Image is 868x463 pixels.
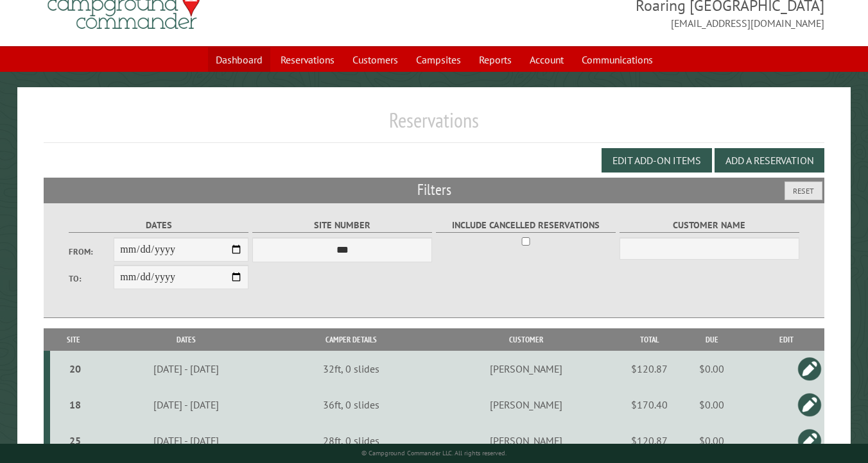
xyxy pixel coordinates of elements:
[98,328,275,351] th: Dates
[273,47,342,72] a: Reservations
[69,218,248,233] label: Dates
[274,351,428,387] td: 32ft, 0 slides
[471,47,519,72] a: Reports
[69,246,114,258] label: From:
[522,47,571,72] a: Account
[361,449,507,457] small: © Campground Commander LLC. All rights reserved.
[428,351,623,387] td: [PERSON_NAME]
[749,328,824,351] th: Edit
[675,328,749,351] th: Due
[50,328,98,351] th: Site
[623,423,675,459] td: $120.87
[623,387,675,423] td: $170.40
[44,108,825,143] h1: Reservations
[436,218,616,233] label: Include Cancelled Reservations
[44,178,825,202] h2: Filters
[602,148,712,173] button: Edit Add-on Items
[69,273,114,285] label: To:
[274,423,428,459] td: 28ft, 0 slides
[208,47,270,72] a: Dashboard
[55,398,96,411] div: 18
[675,351,749,387] td: $0.00
[55,362,96,375] div: 20
[428,328,623,351] th: Customer
[274,387,428,423] td: 36ft, 0 slides
[574,47,661,72] a: Communications
[100,434,272,447] div: [DATE] - [DATE]
[408,47,469,72] a: Campsites
[55,434,96,447] div: 25
[252,218,432,233] label: Site Number
[428,423,623,459] td: [PERSON_NAME]
[100,398,272,411] div: [DATE] - [DATE]
[274,328,428,351] th: Camper Details
[675,387,749,423] td: $0.00
[785,181,822,200] button: Reset
[620,218,799,233] label: Customer Name
[345,47,406,72] a: Customers
[428,387,623,423] td: [PERSON_NAME]
[623,328,675,351] th: Total
[715,148,824,173] button: Add a Reservation
[675,423,749,459] td: $0.00
[100,362,272,375] div: [DATE] - [DATE]
[623,351,675,387] td: $120.87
